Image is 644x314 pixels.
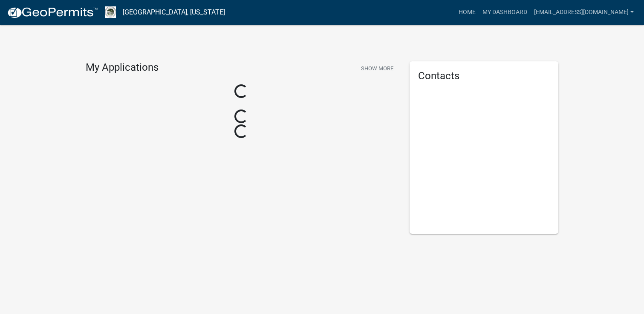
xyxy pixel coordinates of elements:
[531,4,637,20] a: [EMAIL_ADDRESS][DOMAIN_NAME]
[455,4,479,20] a: Home
[479,4,531,20] a: My Dashboard
[358,61,397,75] button: Show More
[418,70,550,82] h5: Contacts
[86,61,159,74] h4: My Applications
[105,6,116,18] img: Boone County, Iowa
[123,5,225,20] a: [GEOGRAPHIC_DATA], [US_STATE]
